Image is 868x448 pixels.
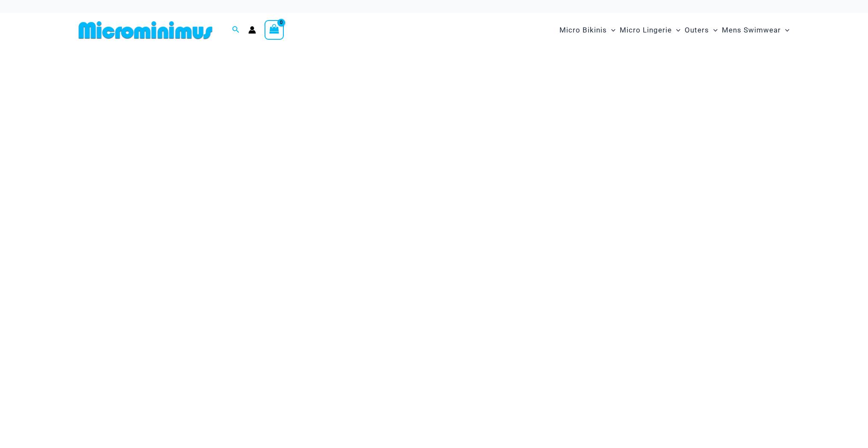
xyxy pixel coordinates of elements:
[720,17,791,43] a: Mens SwimwearMenu ToggleMenu Toggle
[265,20,284,40] a: View Shopping Cart, empty
[709,19,718,41] span: Menu Toggle
[685,19,709,41] span: Outers
[75,21,216,40] img: MM SHOP LOGO FLAT
[557,17,618,43] a: Micro BikinisMenu ToggleMenu Toggle
[781,19,789,41] span: Menu Toggle
[556,16,793,44] nav: Site Navigation
[248,26,256,34] a: Account icon link
[672,19,680,41] span: Menu Toggle
[618,17,683,43] a: Micro LingerieMenu ToggleMenu Toggle
[722,19,781,41] span: Mens Swimwear
[620,19,672,41] span: Micro Lingerie
[683,17,720,43] a: OutersMenu ToggleMenu Toggle
[607,19,615,41] span: Menu Toggle
[559,19,607,41] span: Micro Bikinis
[232,25,240,35] a: Search icon link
